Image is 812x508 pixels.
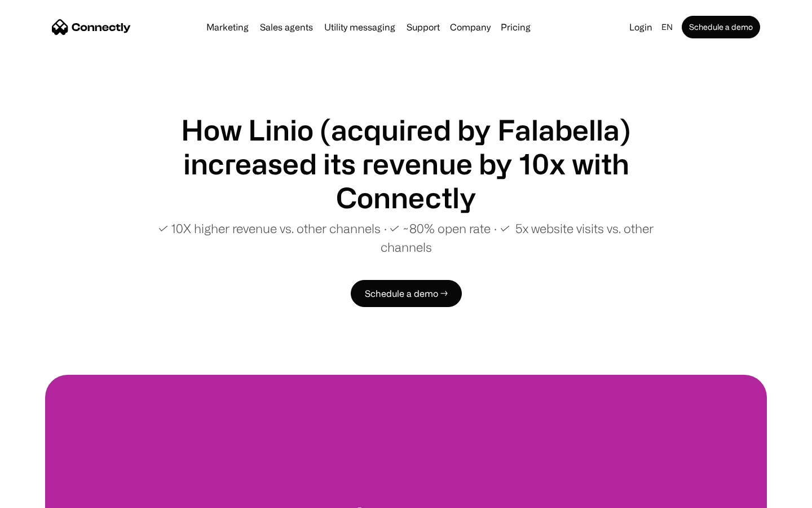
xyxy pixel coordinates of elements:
[255,23,317,32] a: Sales agents
[625,19,657,35] a: Login
[23,488,68,504] ul: Language list
[351,280,462,307] a: Schedule a demo →
[661,19,673,35] div: en
[135,113,677,214] h1: How Linio (acquired by Falabella) increased its revenue by 10x with Connectly
[320,23,400,32] a: Utility messaging
[135,219,677,256] p: ✓ 10X higher revenue vs. other channels ∙ ✓ ~80% open rate ∙ ✓ 5x website visits vs. other channels
[202,23,253,32] a: Marketing
[11,487,68,504] aside: Language selected: English
[682,16,760,38] a: Schedule a demo
[402,23,444,32] a: Support
[450,19,491,35] div: Company
[496,23,535,32] a: Pricing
